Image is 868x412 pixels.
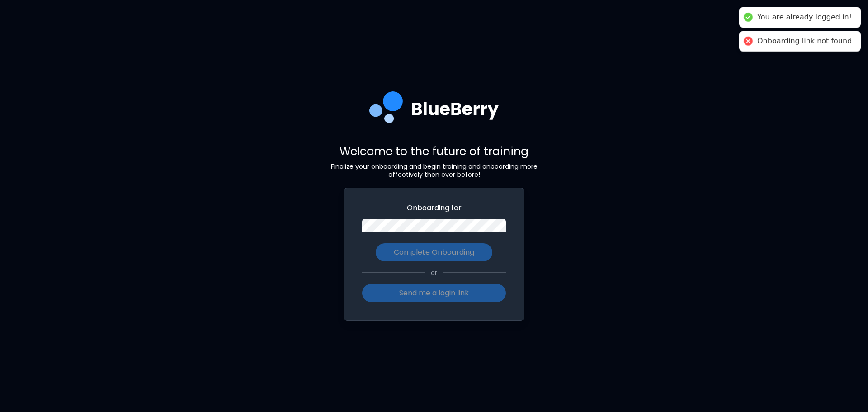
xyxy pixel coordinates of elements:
p: Onboarding for [362,203,506,213]
span: or [425,269,443,277]
p: Welcome to the future of training [321,144,547,159]
div: You are already logged in! [757,13,852,22]
p: Finalize your onboarding and begin training and onboarding more effectively then ever before! [321,162,547,179]
img: company logo [369,91,499,129]
div: Onboarding link not found [757,37,852,46]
